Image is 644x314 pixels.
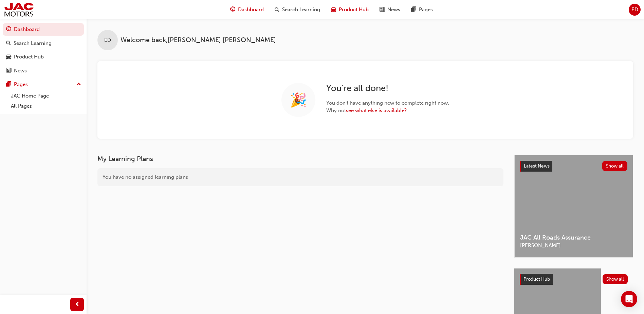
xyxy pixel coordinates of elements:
span: Dashboard [238,6,264,14]
span: You don ' t have anything new to complete right now. [326,99,449,107]
a: News [3,65,84,77]
span: Search Learning [282,6,320,14]
button: Show all [603,274,628,284]
a: All Pages [8,101,84,111]
div: Product Hub [14,53,44,61]
button: Pages [3,78,84,91]
a: search-iconSearch Learning [269,3,326,17]
span: up-icon [76,80,81,89]
a: guage-iconDashboard [225,3,269,17]
span: 🎉 [290,96,307,104]
span: car-icon [331,5,336,14]
a: Product HubShow all [520,274,628,285]
span: ED [104,36,111,44]
span: search-icon [275,5,279,14]
div: Open Intercom Messenger [621,291,637,307]
span: Latest News [524,163,550,169]
span: news-icon [380,5,385,14]
span: Welcome back , [PERSON_NAME] [PERSON_NAME] [121,36,276,44]
span: Product Hub [339,6,369,14]
div: Search Learning [14,39,52,47]
span: [PERSON_NAME] [520,242,627,249]
span: search-icon [6,40,11,47]
img: jac-portal [3,2,34,17]
button: Show all [602,161,628,171]
a: Latest NewsShow allJAC All Roads Assurance[PERSON_NAME] [514,155,633,258]
span: pages-icon [411,5,416,14]
span: Product Hub [523,276,550,282]
a: Latest NewsShow all [520,161,627,172]
span: JAC All Roads Assurance [520,234,627,242]
div: News [14,67,27,75]
span: Pages [419,6,433,14]
span: car-icon [6,54,11,60]
span: pages-icon [6,82,11,88]
span: guage-icon [6,27,11,33]
a: JAC Home Page [8,91,84,101]
div: Pages [14,81,28,88]
h3: My Learning Plans [97,155,503,163]
a: Dashboard [3,23,84,36]
a: pages-iconPages [406,3,438,17]
span: News [387,6,400,14]
a: Search Learning [3,37,84,50]
div: You have no assigned learning plans [97,168,503,186]
a: Product Hub [3,51,84,63]
span: guage-icon [230,5,235,14]
span: news-icon [6,68,11,74]
a: see what else is available? [346,107,407,114]
button: ED [629,4,641,16]
span: prev-icon [75,300,80,309]
h2: You ' re all done! [326,83,449,94]
a: news-iconNews [374,3,406,17]
span: Why not [326,107,449,115]
span: ED [631,6,638,14]
button: DashboardSearch LearningProduct HubNews [3,22,84,78]
a: car-iconProduct Hub [326,3,374,17]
